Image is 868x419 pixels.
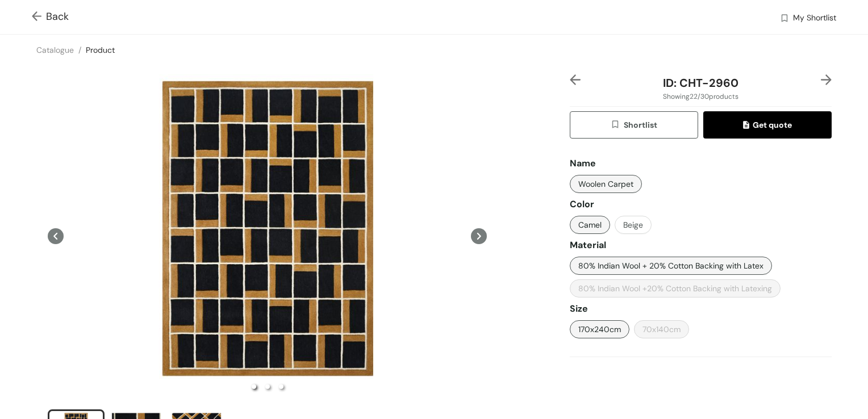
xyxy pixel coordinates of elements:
[623,219,643,231] span: Beige
[578,323,621,336] span: 170x240cm
[570,152,832,175] div: Name
[78,45,81,55] span: /
[570,74,581,85] img: left
[570,193,832,216] div: Color
[821,74,832,85] img: right
[578,219,602,231] span: Camel
[32,11,46,23] img: Go back
[570,298,832,320] div: Size
[570,257,772,275] button: 80% Indian Wool + 20% Cotton Backing with Latex
[570,279,781,298] button: 80% Indian Wool +20% Cotton Backing with Latexing
[615,216,652,234] button: Beige
[570,216,610,234] button: Camel
[703,111,832,139] button: quoteGet quote
[743,119,792,131] span: Get quote
[252,384,256,389] li: slide item 1
[634,320,689,338] button: 70x140cm
[663,91,738,102] span: Showing 22 / 30 products
[663,76,738,90] span: ID: CHT-2960
[279,384,283,389] li: slide item 3
[610,119,624,132] img: wishlist
[36,45,74,55] a: Catalogue
[570,320,629,338] button: 170x240cm
[86,45,115,55] a: Product
[570,234,832,257] div: Material
[32,9,69,24] span: Back
[578,259,763,272] span: 80% Indian Wool + 20% Cotton Backing with Latex
[793,12,836,26] span: My Shortlist
[265,384,270,389] li: slide item 2
[610,119,657,132] span: Shortlist
[570,111,698,139] button: wishlistShortlist
[578,178,633,190] span: Woolen Carpet
[779,13,790,25] img: wishlist
[743,121,753,131] img: quote
[570,175,642,193] button: Woolen Carpet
